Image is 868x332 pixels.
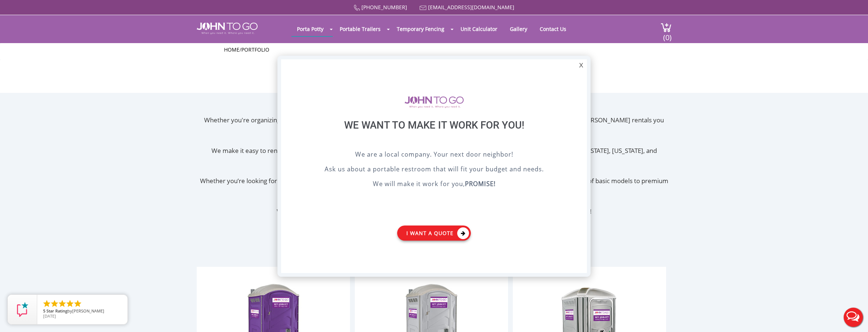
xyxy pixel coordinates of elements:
[43,308,45,314] span: 5
[300,150,568,161] p: We are a local company. Your next door neighbor!
[465,179,496,188] b: PROMISE!
[43,313,56,319] span: [DATE]
[50,299,59,308] li: 
[300,119,568,150] div: We want to make it work for you!
[397,226,471,241] a: I want a Quote
[72,308,104,314] span: [PERSON_NAME]
[575,59,587,72] div: X
[58,299,67,308] li: 
[405,96,464,108] img: logo of viptogo
[839,303,868,332] button: Live Chat
[43,309,122,314] span: by
[73,299,82,308] li: 
[15,302,30,317] img: Review Rating
[66,299,74,308] li: 
[42,299,51,308] li: 
[46,308,67,314] span: Star Rating
[300,164,568,175] p: Ask us about a portable restroom that will fit your budget and needs.
[300,179,568,190] p: We will make it work for you,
